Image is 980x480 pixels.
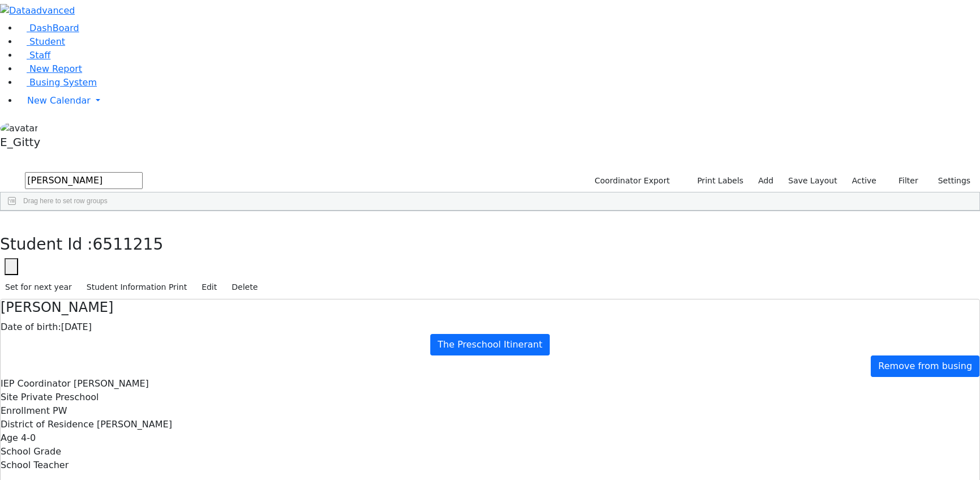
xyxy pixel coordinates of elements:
[871,355,979,377] a: Remove from busing
[1,320,61,334] label: Date of birth:
[1,404,50,418] label: Enrollment
[82,278,192,296] button: Student Information Print
[878,361,972,371] span: Remove from busing
[29,77,97,88] span: Busing System
[1,320,979,334] div: [DATE]
[21,392,99,402] span: Private Preschool
[1,377,71,391] label: IEP Coordinator
[93,235,164,254] span: 6511215
[18,63,82,74] a: New Report
[196,278,222,296] button: Edit
[587,172,675,190] button: Coordinator Export
[18,36,65,47] a: Student
[884,172,923,190] button: Filter
[74,378,149,389] span: [PERSON_NAME]
[1,299,979,316] h4: [PERSON_NAME]
[29,63,82,74] span: New Report
[53,405,67,416] span: PW
[226,278,263,296] button: Delete
[847,172,881,190] label: Active
[18,77,97,88] a: Busing System
[29,23,79,33] span: DashBoard
[23,197,108,205] span: Drag here to set row groups
[1,418,94,431] label: District of Residence
[29,36,65,47] span: Student
[923,172,975,190] button: Settings
[29,50,50,61] span: Staff
[1,458,69,472] label: School Teacher
[783,172,842,190] button: Save Layout
[1,391,18,404] label: Site
[753,172,778,190] a: Add
[21,432,36,443] span: 4-0
[25,172,143,189] input: Search
[1,445,61,458] label: School Grade
[1,431,18,445] label: Age
[27,95,91,106] span: New Calendar
[97,419,172,430] span: [PERSON_NAME]
[430,334,550,355] a: The Preschool Itinerant
[18,50,50,61] a: Staff
[18,89,980,112] a: New Calendar
[18,23,79,33] a: DashBoard
[684,172,748,190] button: Print Labels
